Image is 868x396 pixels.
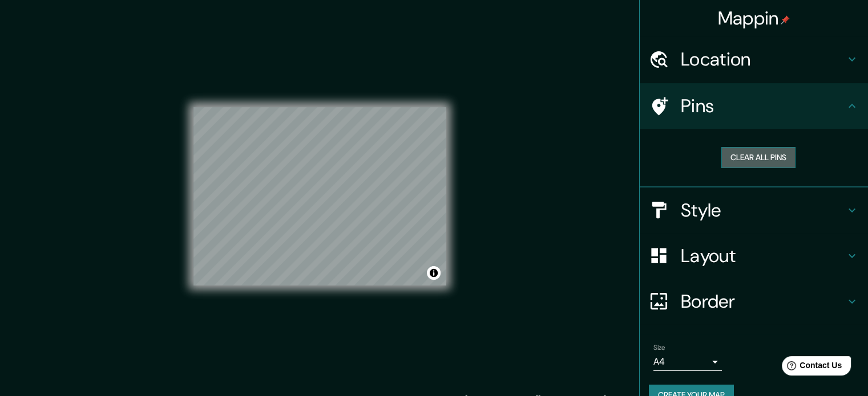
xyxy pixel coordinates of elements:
[681,199,845,222] h4: Style
[681,48,845,71] h4: Location
[681,244,845,267] h4: Layout
[653,353,722,371] div: A4
[640,36,868,82] div: Location
[681,290,845,313] h4: Border
[640,279,868,324] div: Border
[640,187,868,233] div: Style
[766,352,855,383] iframe: Help widget launcher
[653,342,665,352] label: Size
[718,7,790,30] h4: Mappin
[427,266,441,280] button: Toggle attribution
[640,233,868,279] div: Layout
[640,83,868,129] div: Pins
[681,95,845,117] h4: Pins
[781,15,790,25] img: pin-icon.png
[193,107,446,285] canvas: Map
[721,147,796,168] button: Clear all pins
